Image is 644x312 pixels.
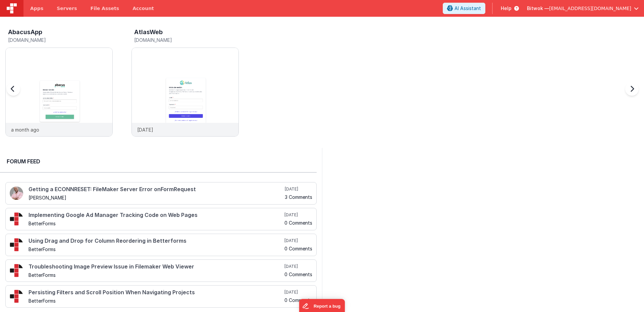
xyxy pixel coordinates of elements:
h4: Getting a ECONNRESET: FileMaker Server Error onFormRequest [29,186,283,192]
h5: [DOMAIN_NAME] [134,37,239,43]
h5: BetterForms [29,272,283,278]
h5: [PERSON_NAME] [29,195,283,200]
h5: 0 Comments [284,220,312,225]
span: File Assets [91,5,119,12]
button: AI Assistant [443,3,485,14]
a: Persisting Filters and Scroll Position When Navigating Projects BetterForms [DATE] 0 Comments [5,285,317,308]
h3: AtlasWeb [134,29,163,35]
button: Bitwok — [EMAIL_ADDRESS][DOMAIN_NAME] [527,5,639,12]
h5: BetterForms [29,247,283,252]
img: 295_2.png [10,212,23,226]
a: Implementing Google Ad Manager Tracking Code on Web Pages BetterForms [DATE] 0 Comments [5,208,317,230]
h5: 3 Comments [285,194,312,200]
img: 411_2.png [10,186,23,200]
h5: [DATE] [284,290,312,295]
h5: BetterForms [29,298,283,303]
h5: [DATE] [284,238,312,243]
h5: [DATE] [285,186,312,192]
a: Troubleshooting Image Preview Issue in Filemaker Web Viewer BetterForms [DATE] 0 Comments [5,259,317,282]
h5: 0 Comments [284,272,312,277]
h5: BetterForms [29,221,283,226]
a: Getting a ECONNRESET: FileMaker Server Error onFormRequest [PERSON_NAME] [DATE] 3 Comments [5,182,317,205]
h3: AbacusApp [8,29,42,35]
img: 295_2.png [10,264,23,277]
h5: [DOMAIN_NAME] [8,37,113,43]
h4: Persisting Filters and Scroll Position When Navigating Projects [29,290,283,296]
h5: [DATE] [284,212,312,218]
h4: Using Drag and Drop for Column Reordering in Betterforms [29,238,283,244]
img: 295_2.png [10,238,23,251]
img: 295_2.png [10,290,23,303]
span: Bitwok — [527,5,549,12]
span: Help [501,5,512,12]
h5: 0 Comments [284,298,312,303]
a: Using Drag and Drop for Column Reordering in Betterforms BetterForms [DATE] 0 Comments [5,234,317,256]
h4: Implementing Google Ad Manager Tracking Code on Web Pages [29,212,283,218]
h2: Forum Feed [7,157,310,165]
h5: [DATE] [284,264,312,269]
span: Apps [30,5,43,12]
h4: Troubleshooting Image Preview Issue in Filemaker Web Viewer [29,264,283,270]
h5: 0 Comments [284,246,312,251]
p: [DATE] [137,126,153,133]
span: AI Assistant [454,5,481,12]
span: Servers [57,5,77,12]
span: [EMAIL_ADDRESS][DOMAIN_NAME] [549,5,631,12]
